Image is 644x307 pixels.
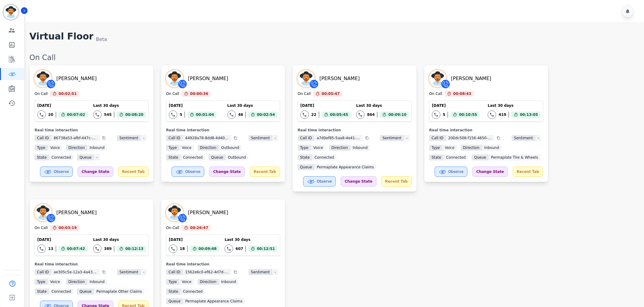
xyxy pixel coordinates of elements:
span: Call ID [166,135,183,141]
div: [DATE] [169,237,219,242]
div: Recent Tab [381,176,412,187]
div: 5 [180,112,182,117]
span: 00:05:47 [322,91,340,97]
div: 18 [180,246,185,251]
span: Queue [166,298,183,304]
div: On Call [429,91,442,97]
span: 86738a53-afbf-447c-aa9f-916b34849e40 [51,135,100,141]
span: Direction [66,145,87,151]
span: Sentiment [380,135,404,141]
div: [PERSON_NAME] [56,209,97,216]
img: Avatar [429,70,446,87]
span: voice [179,279,194,285]
div: Change State [341,176,376,187]
span: connected [49,154,74,160]
span: Call ID [35,135,51,141]
span: Type [35,279,48,285]
span: State [35,154,49,160]
div: 864 [367,112,375,117]
div: Recent Tab [513,167,543,177]
span: State [298,154,312,160]
span: 1562e6c0-ef62-4d7d-80b3-af1c012fdac9 [183,269,231,275]
span: Permaplate Other Claims [94,288,144,295]
span: State [166,154,181,160]
span: 44928a78-8dd8-4d40-8288-e47f7faa52e8 [183,135,231,141]
span: 00:26:47 [190,225,208,231]
span: 00:00:36 [190,91,208,97]
span: Permaplate Appearance Claims [183,298,245,304]
img: Avatar [166,204,183,221]
span: voice [179,145,194,151]
span: Outbound [225,154,249,160]
span: Direction [198,279,219,285]
div: [DATE] [432,103,479,108]
div: Real time interaction [166,128,280,133]
div: 5 [443,112,445,117]
span: Permaplate Tire & Wheels [489,154,540,160]
div: On Call [298,91,311,97]
div: [PERSON_NAME] [451,75,491,82]
div: Last 30 days [93,103,146,108]
span: connected [181,154,205,160]
div: 607 [235,246,243,251]
img: Avatar [35,70,52,87]
span: Queue [77,154,94,160]
span: Queue [209,154,225,160]
div: 545 [104,112,112,117]
button: Observe [435,167,467,177]
div: [PERSON_NAME] [188,209,228,216]
div: Last 30 days [488,103,540,108]
span: 00:02:51 [58,91,77,97]
span: inbound [219,279,239,285]
div: On Call [35,91,48,97]
button: Observe [172,167,204,177]
div: Real time interaction [298,128,412,133]
span: Observe [185,169,200,174]
span: Queue [77,288,94,295]
span: connected [181,288,205,295]
span: Call ID [35,269,51,275]
span: Observe [54,169,69,174]
img: Bordered avatar [4,5,18,19]
span: Type [298,145,311,151]
span: outbound [219,145,242,151]
span: 00:09:10 [388,112,406,118]
span: 00:05:45 [330,112,348,118]
img: Avatar [35,204,52,221]
span: Direction [461,145,482,151]
button: Observe [40,167,73,177]
div: Last 30 days [227,103,277,108]
div: [PERSON_NAME] [56,75,97,82]
img: Avatar [298,70,315,87]
span: 200dc508-f156-4650-b381-f6ce6cded708 [446,135,494,141]
span: voice [311,145,325,151]
span: Call ID [429,135,446,141]
span: connected [312,154,337,160]
span: 00:07:42 [67,246,85,252]
span: 00:08:20 [125,112,143,118]
div: Real time interaction [429,128,543,133]
span: inbound [350,145,370,151]
span: State [35,288,49,295]
span: 00:01:04 [196,112,214,118]
span: inbound [87,145,107,151]
span: 00:09:48 [199,246,217,252]
span: 00:03:19 [58,225,77,231]
span: - [141,135,147,141]
span: 00:08:43 [453,91,471,97]
div: [PERSON_NAME] [319,75,360,82]
span: Direction [66,279,87,285]
span: Type [166,279,179,285]
div: On Call [35,225,48,231]
span: Direction [198,145,219,151]
span: connected [444,154,468,160]
span: voice [442,145,457,151]
div: Recent Tab [118,167,148,177]
div: [PERSON_NAME] [188,75,228,82]
div: 419 [499,112,506,117]
span: - [404,135,410,141]
span: Permaplate Appearance Claims [315,164,376,170]
span: connected [49,288,74,295]
div: Last 30 days [356,103,409,108]
span: Type [429,145,442,151]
